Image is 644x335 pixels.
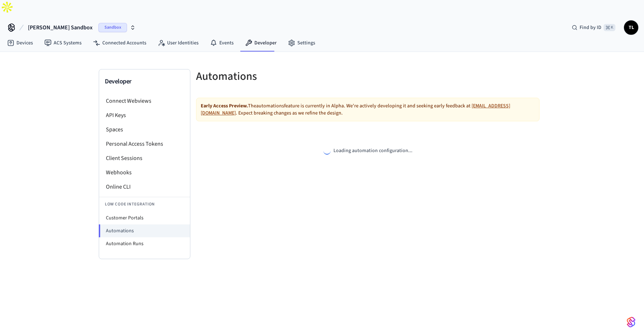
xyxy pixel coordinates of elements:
[99,237,190,250] li: Automation Runs
[204,37,239,49] a: Events
[105,77,184,87] h3: Developer
[201,102,510,117] a: [EMAIL_ADDRESS][DOMAIN_NAME]
[99,212,190,224] li: Customer Portals
[201,102,248,110] strong: Early Access Preview.
[99,108,190,122] li: API Keys
[98,23,127,32] span: Sandbox
[624,20,638,35] button: TL
[99,94,190,108] li: Connect Webviews
[99,224,190,237] li: Automations
[580,24,601,31] span: Find by ID
[99,180,190,194] li: Online CLI
[323,147,413,155] div: Loading automation configuration...
[39,37,87,49] a: ACS Systems
[282,37,321,49] a: Settings
[627,316,635,328] img: SeamLogoGradient.69752ec5.svg
[604,24,615,31] span: ⌘ K
[196,69,364,84] h5: Automations
[99,197,190,212] li: Low Code Integration
[625,21,638,34] span: TL
[99,137,190,151] li: Personal Access Tokens
[99,165,190,180] li: Webhooks
[28,23,93,32] span: [PERSON_NAME] Sandbox
[239,37,282,49] a: Developer
[196,98,540,121] div: The automations feature is currently in Alpha. We're actively developing it and seeking early fee...
[566,21,621,34] div: Find by ID⌘ K
[99,151,190,165] li: Client Sessions
[152,37,204,49] a: User Identities
[87,37,152,49] a: Connected Accounts
[1,37,39,49] a: Devices
[99,122,190,137] li: Spaces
